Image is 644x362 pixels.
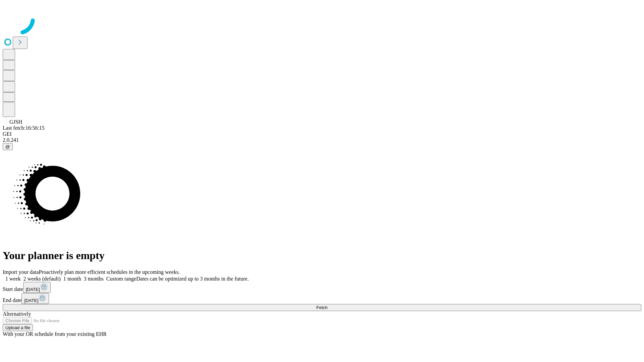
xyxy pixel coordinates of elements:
[3,331,107,337] span: With your OR schedule from your existing EHR
[106,276,136,282] span: Custom range
[316,305,327,310] span: Fetch
[3,293,641,304] div: End date
[3,249,641,262] h1: Your planner is empty
[3,131,641,137] div: GEI
[39,269,180,275] span: Proactively plan more efficient schedules in the upcoming weeks.
[23,276,61,282] span: 2 weeks (default)
[3,324,33,331] button: Upload a file
[3,143,13,150] button: @
[3,125,45,131] span: Last fetch: 16:56:15
[21,293,49,304] button: [DATE]
[3,304,641,311] button: Fetch
[24,298,38,303] span: [DATE]
[5,144,10,149] span: @
[26,287,40,292] span: [DATE]
[5,276,21,282] span: 1 week
[3,269,39,275] span: Import your data
[9,119,22,125] span: GJSH
[84,276,104,282] span: 3 months
[3,311,31,317] span: Alternatively
[23,282,51,293] button: [DATE]
[136,276,249,282] span: Dates can be optimized up to 3 months in the future.
[3,137,641,143] div: 2.0.241
[63,276,81,282] span: 1 month
[3,282,641,293] div: Start date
